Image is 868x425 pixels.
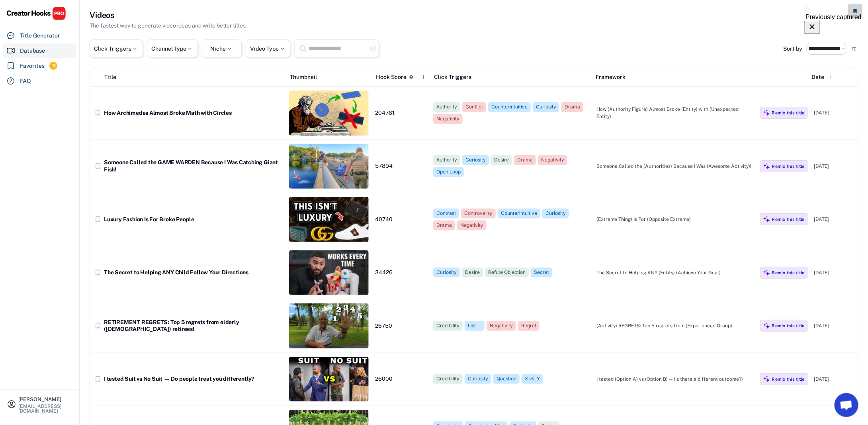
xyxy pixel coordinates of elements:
div: Database [20,47,45,55]
div: Desire [494,157,509,163]
div: (Extreme Thing) Is For (Opposite Extreme) [597,216,754,223]
div: RETIREMENT REGRETS: Top 5 regrets from elderly ([DEMOGRAPHIC_DATA]) retirees! [104,319,283,333]
div: Drama [517,157,533,163]
div: Someone Called the GAME WARDEN Because I Was Catching Giant Fish! [104,159,283,173]
img: FGDB22dpmwk-23d8318d-3ba0-4a59-8e0c-dafd0b92d7b3.jpeg [289,197,369,242]
div: [DATE] [814,376,854,383]
div: Remix this title [772,270,805,275]
div: Negativity [541,157,564,163]
div: Remix this title [772,163,805,169]
div: Curiosity [545,210,566,217]
div: Contrast [436,210,456,217]
button: bookmark_border [94,375,102,383]
div: [DATE] [814,109,854,116]
div: Hook Score [376,73,407,81]
div: Channel Type [151,46,194,51]
div: 26000 [375,376,427,383]
div: Date [812,73,825,81]
div: Curiosity [465,157,486,163]
div: 34426 [375,269,427,276]
div: X vs. Y [525,376,540,382]
div: Regret [521,323,536,329]
div: 40740 [375,216,427,223]
img: MagicMajor%20%28Purple%29.svg [763,216,770,223]
div: [EMAIL_ADDRESS][DOMAIN_NAME] [18,404,72,413]
img: XfeuCfOUuXg-1fdc89e1-4c7d-482b-b93a-8a0460dc763a.jpeg [289,91,369,136]
a: Open chat [835,393,858,417]
button: highlight_remove [369,45,377,52]
div: Remix this title [772,376,805,382]
div: Desire [465,269,480,276]
div: How Archimedes Almost Broke Math with Circles [104,110,283,117]
img: MagicMajor%20%28Purple%29.svg [763,376,770,383]
div: [DATE] [814,163,854,170]
div: Remix this title [772,323,805,329]
div: Curiosity [468,376,488,382]
div: Luxury Fashion Is For Broke People [104,216,283,223]
div: 57894 [375,163,427,170]
div: Refute Objection [488,269,526,276]
h3: Videos [90,10,114,21]
div: Question [497,376,516,382]
img: CHPRO%20Logo.svg [6,6,66,20]
div: Counterintuitive [491,104,528,110]
div: Favorites [20,62,45,70]
div: The fastest way to generate video ideas and write better titles. [90,22,247,30]
div: Curiosity [536,104,556,110]
img: thumbnail.jpeg [289,250,369,295]
img: MagicMajor%20%28Purple%29.svg [763,269,770,276]
div: 15 [49,63,57,69]
div: Negativity [460,222,483,229]
div: Authority [436,157,457,163]
button: bookmark_border [94,322,102,330]
div: Title Generator [20,31,60,40]
div: I tested (Option A) vs (Option B) — (Is there a different outcome?) [597,376,754,383]
div: Click Triggers [434,73,589,81]
div: Credibility [436,376,459,382]
button: bookmark_border [94,162,102,170]
img: MagicMajor%20%28Purple%29.svg [763,163,770,170]
div: Drama [436,222,452,229]
div: Niche [211,46,233,51]
div: 204761 [375,110,427,117]
div: Negativity [490,323,513,329]
div: (Activity) REGRETS: Top 5 regrets from (Experienced Group) [597,322,754,329]
div: The Secret to Helping ANY (Entity) (Achieve Your Goal) [597,269,754,276]
div: Click Triggers [94,46,139,51]
div: Framework [596,73,751,81]
div: Title [104,73,116,81]
button: bookmark_border [94,109,102,117]
div: Open Loop [436,169,461,175]
div: [PERSON_NAME] [18,397,72,402]
div: [DATE] [814,322,854,329]
div: Someone Called the (Authorities) Because I Was (Awesome Activity)! [597,163,754,170]
div: Video Type [250,46,286,51]
div: FAQ [20,77,31,85]
div: How (Authority Figure) Almost Broke (Entity) with (Unexpected Entity) [597,106,754,120]
div: [DATE] [814,216,854,223]
img: MagicMajor%20%28Purple%29.svg [763,322,770,329]
div: The Secret to Helping ANY Child Follow Your Directions [104,269,283,276]
div: 26750 [375,323,427,330]
img: RpNfMFNz2VM-0f64f0ef-0278-469e-9a2f-d9a38d947630.jpeg [289,144,369,189]
div: Credibility [436,323,459,329]
div: Negativity [436,116,459,122]
img: Screenshot%202025-04-06%20at%2010.37.45%20PM.png [289,357,369,402]
img: thumbnail_mNUSJ3juAbA.jpg [289,303,369,348]
div: Drama [565,104,580,110]
div: Curiosity [436,269,457,276]
div: Sort by [784,46,803,51]
div: [DATE] [814,269,854,276]
div: I tested Suit vs No Suit — Do people treat you differently? [104,376,283,383]
div: Controversy [464,210,493,217]
div: Authority [436,104,457,110]
button: bookmark_border [94,269,102,277]
button: bookmark_border [94,215,102,223]
img: MagicMajor%20%28Purple%29.svg [763,109,770,116]
div: Remix this title [772,110,805,116]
